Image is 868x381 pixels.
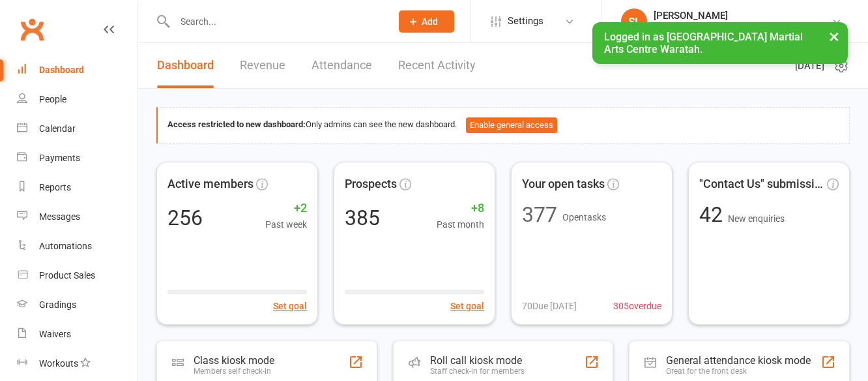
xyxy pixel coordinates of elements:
[522,204,557,225] div: 377
[345,207,380,228] div: 385
[17,114,137,144] a: Calendar
[430,354,525,367] div: Roll call kiosk mode
[613,299,661,313] span: 305 overdue
[194,367,274,376] div: Members self check-in
[508,7,543,36] span: Settings
[437,217,484,232] span: Past month
[430,367,525,376] div: Staff check-in for members
[171,12,382,31] input: Search...
[17,144,137,173] a: Payments
[399,10,454,33] button: Add
[17,349,137,378] a: Workouts
[17,173,137,202] a: Reports
[437,199,484,218] span: +8
[167,207,203,228] div: 256
[562,212,606,222] span: Open tasks
[39,270,95,281] div: Product Sales
[728,213,785,224] span: New enquiries
[39,241,92,251] div: Automations
[822,22,846,50] button: ×
[654,22,832,33] div: [GEOGRAPHIC_DATA] [GEOGRAPHIC_DATA]
[16,13,48,46] a: Clubworx
[39,329,71,339] div: Waivers
[17,320,137,349] a: Waivers
[17,85,137,114] a: People
[522,299,577,313] span: 70 Due [DATE]
[666,367,811,376] div: Great for the front desk
[167,117,839,133] div: Only admins can see the new dashboard.
[345,175,397,194] span: Prospects
[167,119,306,129] strong: Access restricted to new dashboard:
[39,153,80,163] div: Payments
[265,217,307,232] span: Past week
[17,202,137,232] a: Messages
[17,261,137,290] a: Product Sales
[194,354,274,367] div: Class kiosk mode
[167,175,253,194] span: Active members
[39,211,80,222] div: Messages
[422,16,438,27] span: Add
[39,358,78,369] div: Workouts
[522,175,605,194] span: Your open tasks
[621,8,647,35] div: SL
[450,299,484,313] button: Set goal
[654,10,832,22] div: [PERSON_NAME]
[39,182,71,192] div: Reports
[39,94,66,104] div: People
[17,55,137,85] a: Dashboard
[699,202,728,227] span: 42
[17,232,137,261] a: Automations
[666,354,811,367] div: General attendance kiosk mode
[17,290,137,320] a: Gradings
[39,299,76,310] div: Gradings
[39,65,84,75] div: Dashboard
[699,175,824,194] span: "Contact Us" submissions
[265,199,307,218] span: +2
[466,117,557,133] button: Enable general access
[604,31,803,55] span: Logged in as [GEOGRAPHIC_DATA] Martial Arts Centre Waratah.
[39,123,76,134] div: Calendar
[273,299,307,313] button: Set goal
